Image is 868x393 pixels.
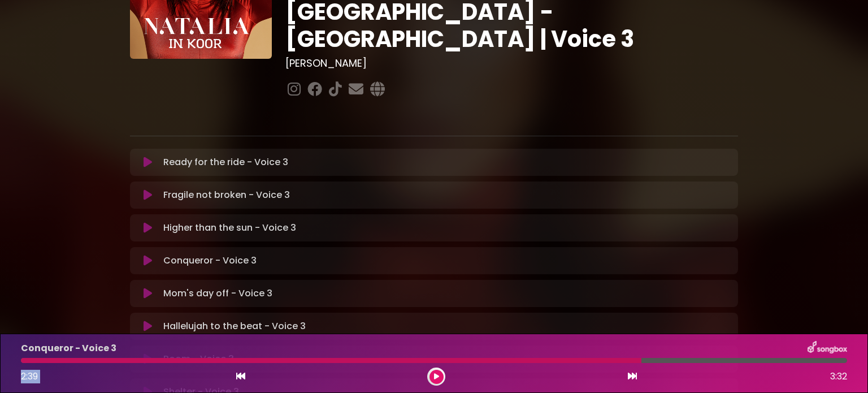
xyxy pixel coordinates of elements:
img: songbox-logo-white.png [808,341,847,356]
h3: [PERSON_NAME] [285,57,738,70]
p: Conqueror - Voice 3 [21,342,116,355]
p: Mom's day off - Voice 3 [163,287,272,300]
p: Higher than the sun - Voice 3 [163,221,296,235]
p: Conqueror - Voice 3 [163,254,257,267]
p: Ready for the ride - Voice 3 [163,156,288,169]
p: Fragile not broken - Voice 3 [163,188,290,202]
p: Hallelujah to the beat - Voice 3 [163,319,306,333]
span: 2:39 [21,370,38,383]
span: 3:32 [830,370,847,383]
